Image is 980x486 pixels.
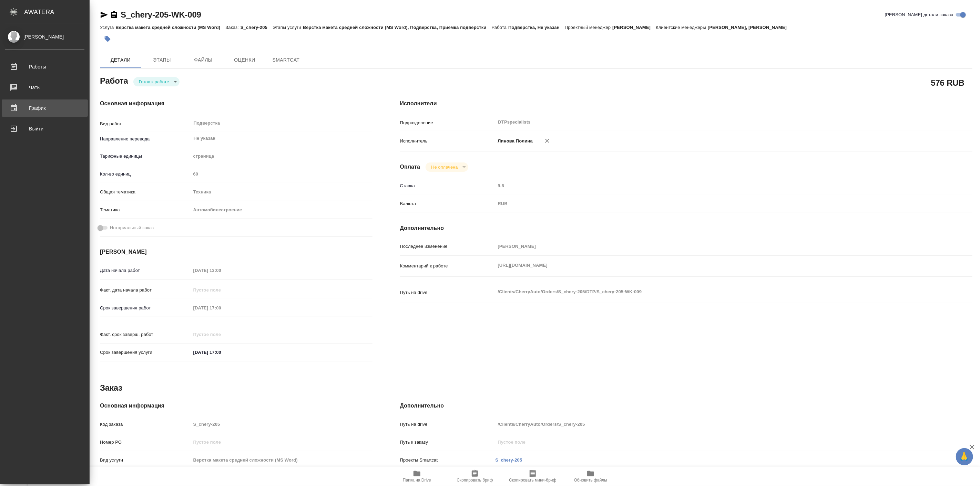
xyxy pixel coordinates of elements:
p: Проекты Smartcat [400,457,496,464]
button: Скопировать мини-бриф [504,467,562,486]
button: Скопировать ссылку для ЯМессенджера [100,11,108,19]
h2: 576 RUB [931,77,964,88]
h4: Дополнительно [400,224,972,232]
a: Выйти [2,120,88,137]
p: [PERSON_NAME], [PERSON_NAME] [708,25,792,30]
h4: Основная информация [100,99,372,108]
div: страница [191,150,372,162]
input: Пустое поле [191,329,251,339]
input: Пустое поле [496,241,925,251]
p: Верстка макета средней сложности (MS Word), Подверстка, Приемка подверстки [303,25,492,30]
div: График [5,103,84,113]
button: Скопировать бриф [446,467,504,486]
span: 🙏 [959,450,970,464]
button: 🙏 [956,448,973,465]
h4: [PERSON_NAME] [100,248,372,256]
button: Скопировать ссылку [110,11,118,19]
p: Валюта [400,200,496,207]
textarea: /Clients/CherryAuto/Orders/S_chery-205/DTP/S_chery-205-WK-009 [496,286,925,298]
p: Общая тематика [100,189,191,196]
span: Нотариальный заказ [110,224,154,231]
p: Вид услуги [100,457,191,464]
p: S_chery-205 [241,25,273,30]
p: Подразделение [400,119,496,126]
p: Линова Полина [496,138,533,145]
input: Пустое поле [191,437,372,447]
span: Скопировать мини-бриф [509,478,556,483]
p: [PERSON_NAME] [612,25,656,30]
p: Направление перевода [100,136,191,142]
p: Путь к заказу [400,439,496,446]
input: Пустое поле [191,303,251,313]
p: Дата начала работ [100,267,191,274]
span: Детали [104,56,137,64]
p: Путь на drive [400,421,496,428]
p: Последнее изменение [400,243,496,250]
h4: Исполнители [400,99,972,108]
p: Факт. срок заверш. работ [100,331,191,338]
span: Оценки [228,56,261,64]
p: Клиентские менеджеры [656,25,708,30]
div: RUB [496,198,925,210]
input: Пустое поле [191,265,251,275]
p: Тарифные единицы [100,153,191,160]
input: Пустое поле [496,437,925,447]
button: Готов к работе [137,79,171,85]
button: Удалить исполнителя [540,133,555,148]
p: Путь на drive [400,289,496,296]
button: Папка на Drive [388,467,446,486]
p: Срок завершения услуги [100,349,191,356]
p: Кол-во единиц [100,171,191,178]
span: SmartCat [269,56,303,64]
p: Вид работ [100,120,191,127]
span: [PERSON_NAME] детали заказа [885,11,953,18]
a: S_chery-205 [496,457,522,463]
div: Выйти [5,124,84,134]
input: Пустое поле [191,285,251,295]
a: График [2,99,88,117]
a: Чаты [2,79,88,96]
p: Верстка макета средней сложности (MS Word) [115,25,225,30]
p: Этапы услуги [273,25,303,30]
input: Пустое поле [496,181,925,191]
p: Работа [492,25,509,30]
h2: Работа [100,74,128,86]
p: Услуга [100,25,115,30]
span: Скопировать бриф [457,478,493,483]
button: Обновить файлы [562,467,620,486]
p: Подверстка, Не указан [508,25,565,30]
input: Пустое поле [191,169,372,179]
span: Обновить файлы [574,478,608,483]
p: Код заказа [100,421,191,428]
span: Этапы [145,56,178,64]
button: Добавить тэг [100,31,115,46]
h4: Оплата [400,163,420,171]
div: AWATERA [24,5,90,19]
p: Комментарий к работе [400,263,496,270]
textarea: [URL][DOMAIN_NAME] [496,260,925,271]
p: Заказ: [225,25,240,30]
div: Готов к работе [426,162,468,172]
p: Срок завершения работ [100,305,191,311]
span: Файлы [187,56,220,64]
div: Чаты [5,82,84,93]
p: Проектный менеджер [565,25,612,30]
input: Пустое поле [496,419,925,429]
h2: Заказ [100,382,122,393]
input: Пустое поле [191,455,372,465]
div: Готов к работе [133,77,180,86]
p: Тематика [100,207,191,213]
button: Не оплачена [429,164,460,170]
h4: Основная информация [100,402,372,410]
a: S_chery-205-WK-009 [121,10,201,19]
p: Номер РО [100,439,191,446]
h4: Дополнительно [400,402,972,410]
span: Папка на Drive [403,478,431,483]
p: Ставка [400,182,496,189]
p: Исполнитель [400,138,496,145]
input: Пустое поле [191,419,372,429]
a: Работы [2,58,88,75]
p: Факт. дата начала работ [100,287,191,294]
div: Работы [5,62,84,72]
div: Автомобилестроение [191,204,372,216]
